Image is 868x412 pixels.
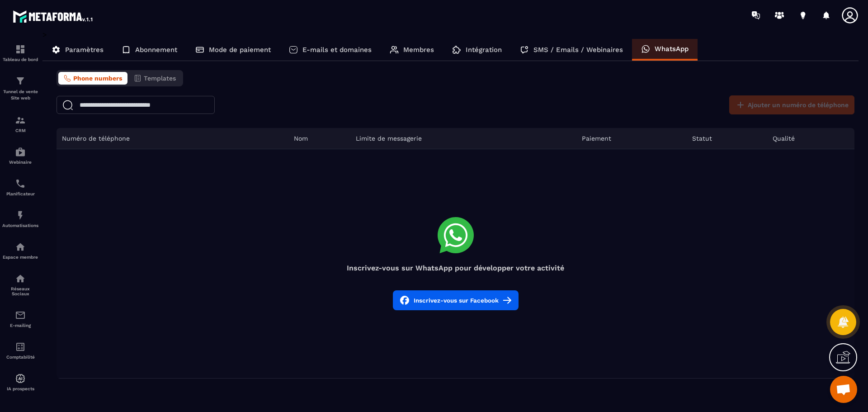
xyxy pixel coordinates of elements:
[403,46,434,54] p: Membres
[2,57,38,62] p: Tableau de bord
[2,37,38,69] a: formationformationTableau de bord
[2,191,38,196] p: Planificateur
[2,160,38,165] p: Webinaire
[58,72,127,85] button: Phone numbers
[15,115,26,126] img: formation
[302,46,372,54] p: E-mails et domaines
[2,266,38,303] a: social-networksocial-networkRéseaux Sociaux
[2,255,38,260] p: Espace membre
[2,171,38,203] a: schedulerschedulerPlanificateur
[15,76,26,86] img: formation
[830,376,857,403] div: Ouvrir le chat
[15,341,26,352] img: accountant
[576,128,687,149] th: Paiement
[393,290,519,310] button: Inscrivez-vous sur Facebook
[2,128,38,133] p: CRM
[15,210,26,221] img: automations
[2,203,38,235] a: automationsautomationsAutomatisations
[2,69,38,108] a: formationformationTunnel de vente Site web
[2,303,38,335] a: emailemailE-mailing
[209,46,271,54] p: Mode de paiement
[2,89,38,101] p: Tunnel de vente Site web
[2,108,38,140] a: formationformationCRM
[15,242,26,252] img: automations
[15,273,26,284] img: social-network
[2,140,38,171] a: automationsautomationsWebinaire
[15,147,26,157] img: automations
[288,128,350,149] th: Nom
[466,46,502,54] p: Intégration
[57,128,288,149] th: Numéro de téléphone
[144,75,176,82] span: Templates
[2,223,38,228] p: Automatisations
[655,45,689,53] p: WhatsApp
[2,386,38,391] p: IA prospects
[73,75,122,82] span: Phone numbers
[128,72,181,85] button: Templates
[135,46,177,54] p: Abonnement
[687,128,767,149] th: Statut
[2,235,38,266] a: automationsautomationsEspace membre
[2,355,38,360] p: Comptabilité
[2,323,38,328] p: E-mailing
[2,335,38,366] a: accountantaccountantComptabilité
[15,178,26,189] img: scheduler
[533,46,623,54] p: SMS / Emails / Webinaires
[2,286,38,296] p: Réseaux Sociaux
[65,46,104,54] p: Paramètres
[15,44,26,55] img: formation
[57,264,854,272] h4: Inscrivez-vous sur WhatsApp pour développer votre activité
[42,30,859,379] div: >
[350,128,577,149] th: Limite de messagerie
[767,128,854,149] th: Qualité
[13,8,94,24] img: logo
[15,310,26,321] img: email
[15,373,26,384] img: automations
